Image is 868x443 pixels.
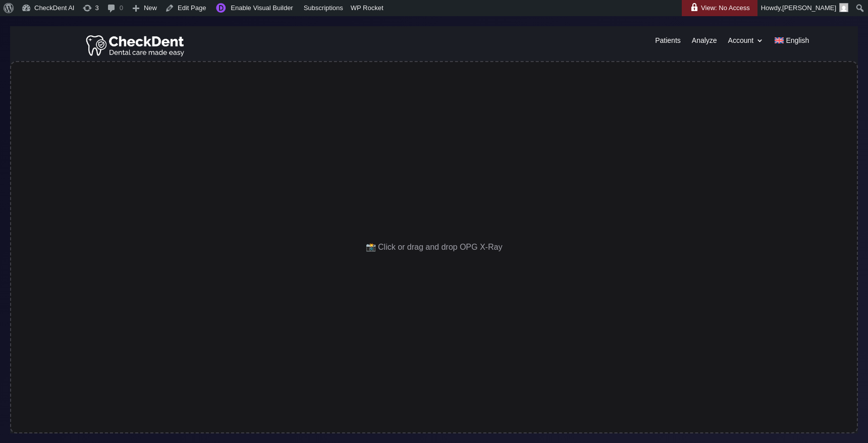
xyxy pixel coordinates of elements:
img: Checkdent Logo [86,33,186,58]
span: [PERSON_NAME] [782,4,836,12]
a: Patients [655,37,681,48]
a: Account [728,37,764,48]
a: English [775,37,809,48]
span: English [786,37,809,44]
div: 📸 Click or drag and drop OPG X-Ray [10,61,858,433]
img: Arnav Saha [839,3,848,12]
a: Analyze [692,37,717,48]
